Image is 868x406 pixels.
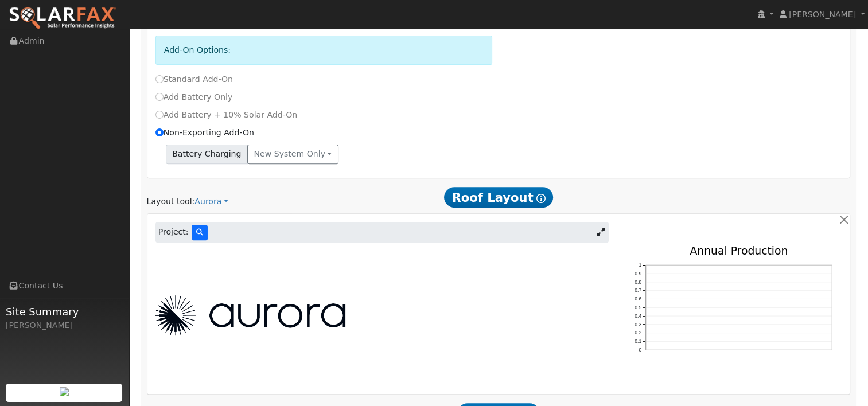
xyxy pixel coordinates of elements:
[789,10,856,19] span: [PERSON_NAME]
[635,279,641,284] text: 0.8
[147,197,195,206] span: Layout tool:
[155,127,254,139] label: Non-Exporting Add-On
[635,304,641,310] text: 0.5
[592,224,609,241] a: Expand Aurora window
[6,304,123,319] span: Site Summary
[155,91,233,103] label: Add Battery Only
[155,36,493,65] div: Add-On Options:
[639,262,641,268] text: 1
[166,145,248,164] span: Battery Charging
[155,295,345,335] img: Aurora Logo
[9,6,116,30] img: SolarFax
[635,338,641,344] text: 0.1
[635,287,641,293] text: 0.7
[635,296,641,302] text: 0.6
[155,93,164,101] input: Add Battery Only
[444,187,554,208] span: Roof Layout
[155,75,164,83] input: Standard Add-On
[60,387,69,396] img: retrieve
[635,321,641,327] text: 0.3
[6,319,123,331] div: [PERSON_NAME]
[194,196,228,208] a: Aurora
[690,244,788,256] text: Annual Production
[247,145,338,164] button: New system only
[155,73,233,85] label: Standard Add-On
[536,194,546,203] i: Show Help
[635,330,641,335] text: 0.2
[635,271,641,276] text: 0.9
[155,109,298,121] label: Add Battery + 10% Solar Add-On
[639,347,641,353] text: 0
[158,226,189,238] span: Project:
[635,313,641,319] text: 0.4
[155,111,164,119] input: Add Battery + 10% Solar Add-On
[155,128,164,136] input: Non-Exporting Add-On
